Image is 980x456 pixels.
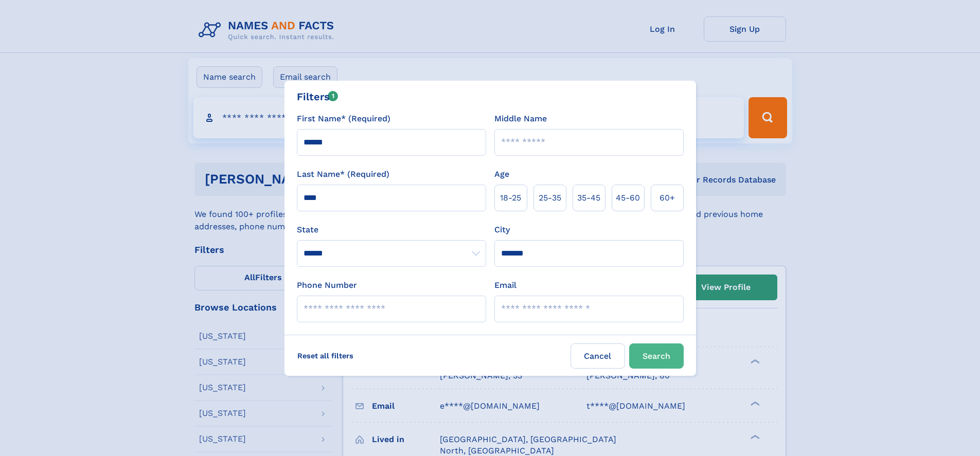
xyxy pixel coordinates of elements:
[616,192,640,204] span: 45‑60
[500,192,521,204] span: 18‑25
[494,279,516,291] label: Email
[571,343,625,369] label: Cancel
[297,168,389,180] label: Last Name* (Required)
[494,224,510,236] label: City
[291,343,360,368] label: Reset all filters
[539,192,561,204] span: 25‑35
[660,192,675,204] span: 60+
[297,89,338,104] div: Filters
[577,192,600,204] span: 35‑45
[297,113,390,125] label: First Name* (Required)
[297,279,357,291] label: Phone Number
[297,224,486,236] label: State
[629,343,684,369] button: Search
[494,113,547,125] label: Middle Name
[494,168,509,180] label: Age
